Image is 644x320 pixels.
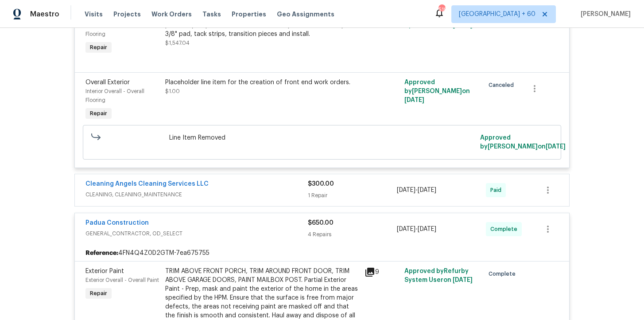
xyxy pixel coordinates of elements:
span: Complete [489,269,519,278]
div: 1 Repair [308,191,397,200]
span: Properties [232,10,266,19]
span: Approved by [PERSON_NAME] on [404,79,470,103]
span: GENERAL_CONTRACTOR, OD_SELECT [85,229,308,238]
span: $300.00 [308,181,334,187]
div: 4 Repairs [308,230,397,239]
span: CLEANING, CLEANING_MAINTENANCE [85,190,308,199]
span: Paid [490,186,505,195]
a: Cleaning Angels Cleaning Services LLC [85,181,209,187]
span: [DATE] [418,187,436,193]
span: Line Item Removed [169,133,475,142]
span: Overall Exterior [85,79,130,86]
span: Visits [85,10,103,19]
span: $1,547.04 [165,40,190,46]
span: Interior Overall - Overall Flooring [85,89,144,103]
div: Placeholder line item for the creation of front end work orders. [165,78,359,87]
span: [DATE] [418,226,436,232]
span: Projects [113,10,141,19]
div: 9 [365,267,399,277]
span: Work Orders [151,10,192,19]
span: - [397,225,436,234]
span: Tasks [202,11,221,17]
span: [DATE] [397,226,415,232]
span: [DATE] [397,187,415,193]
span: Maestro [30,10,59,19]
span: [GEOGRAPHIC_DATA] + 60 [459,10,535,19]
b: Reference: [85,249,118,258]
span: [PERSON_NAME] [577,10,631,19]
span: Exterior Overall - Overall Paint [85,277,159,283]
div: 518 [438,5,445,14]
span: [DATE] [453,277,473,283]
span: Repair [86,43,111,52]
div: 4FN4Q4Z0D2GTM-7ea675755 [75,245,569,261]
span: - [397,186,436,195]
span: $650.00 [308,220,334,226]
span: Exterior Paint [85,268,124,274]
span: Canceled [489,81,517,90]
span: Geo Assignments [277,10,334,19]
span: [DATE] [404,97,424,103]
span: $1.00 [165,89,180,94]
span: Complete [490,225,521,234]
span: Approved by Refurby System User on [404,268,473,283]
span: Repair [86,109,111,118]
span: Repair [86,289,111,298]
span: [DATE] [546,144,566,150]
a: Padua Construction [85,220,149,226]
span: Approved by [PERSON_NAME] on [480,135,566,150]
